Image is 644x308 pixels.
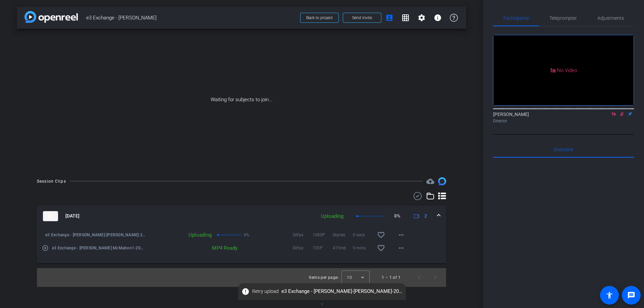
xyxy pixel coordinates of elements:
button: Send invite [343,13,381,23]
span: e3 Exchange - [PERSON_NAME]-[PERSON_NAME]-2025-10-08-14-05-00-908-1 [45,232,146,238]
mat-icon: error [241,288,250,296]
span: Back to project [306,15,333,20]
span: 720P [313,245,333,251]
div: Session Clips [37,178,66,185]
mat-icon: favorite_border [377,244,385,252]
span: e3 Exchange - [PERSON_NAME] [86,11,296,24]
span: No Video [557,67,577,73]
div: Items per page: [309,274,339,281]
span: e3 Exchange - [PERSON_NAME]-[PERSON_NAME]-2025-10-08_14-05-00-908-1.webm [238,286,406,298]
span: ▼ [320,301,325,307]
span: 9 mins [353,245,373,251]
mat-icon: more_horiz [397,244,405,252]
span: 30fps [292,232,313,238]
button: Previous page [411,269,427,286]
button: Next page [427,269,443,286]
span: Participants [503,16,529,20]
span: 415mb [333,245,353,251]
span: Teleprompter [549,16,577,20]
span: Destinations for your clips [426,177,434,185]
span: 2 [424,212,427,220]
mat-icon: grid_on [401,14,410,22]
span: 0 secs [353,232,373,238]
mat-icon: info [434,14,442,22]
div: Uploading [146,232,215,238]
span: Send invite [352,15,372,20]
div: MP4 Ready [197,245,241,251]
img: Session clips [438,177,446,185]
mat-icon: play_circle_outline [42,245,49,251]
div: 1 – 1 of 1 [382,274,400,281]
mat-icon: accessibility [605,291,613,299]
span: [DATE] [65,212,79,220]
mat-icon: favorite_border [377,231,385,239]
img: thumb-nail [43,211,58,221]
p: 8% [244,232,250,238]
mat-icon: message [627,291,635,299]
span: 0bytes [333,232,353,238]
span: Adjustments [597,16,624,20]
span: Everyone [554,147,573,152]
span: 30fps [292,245,313,251]
button: Back to project [300,13,339,23]
span: Retry upload [252,288,279,295]
div: Waiting for subjects to join... [17,29,466,171]
mat-icon: settings [418,14,426,22]
div: Director [493,118,634,124]
div: thumb-nail[DATE]Uploading8%2 [37,227,446,263]
mat-icon: more_horiz [397,231,405,239]
span: 1080P [313,232,333,238]
mat-icon: cloud_upload [426,177,434,185]
img: app-logo [24,11,78,23]
p: 8% [394,212,400,220]
div: Uploading [318,212,347,220]
mat-expansion-panel-header: thumb-nail[DATE]Uploading8%2 [37,205,446,227]
span: e3 Exchange - [PERSON_NAME] McMahon1-2025-10-08-14-05-00-908-0 [52,245,146,251]
div: [PERSON_NAME] [493,111,634,124]
mat-icon: account_box [385,14,393,22]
